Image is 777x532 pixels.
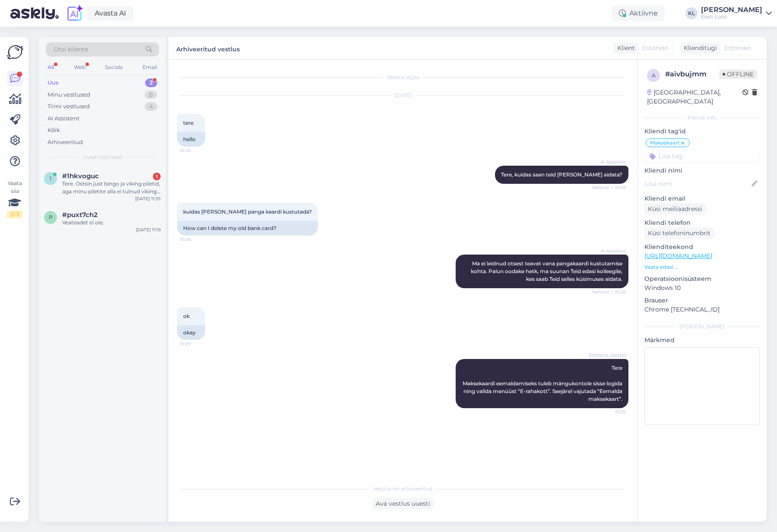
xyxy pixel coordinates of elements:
[48,79,59,87] div: Uus
[612,6,665,21] div: Aktiivne
[141,62,159,73] div: Email
[614,44,635,53] div: Klient
[644,305,760,314] p: Chrome [TECHNICAL_ID]
[183,208,312,215] span: kuidas [PERSON_NAME] panga kaardi kustutada?
[373,485,432,493] span: Vestlus on arhiveeritud
[644,218,760,227] p: Kliendi telefon
[177,73,628,81] div: Vestlus algas
[719,69,757,79] span: Offline
[183,120,193,126] span: tere
[145,79,157,87] div: 2
[48,91,90,99] div: Minu vestlused
[372,498,434,510] div: Ava vestlus uuesti
[644,252,712,260] a: [URL][DOMAIN_NAME]
[644,114,760,122] div: Kliendi info
[62,211,98,219] span: #puxt7ch2
[177,132,205,147] div: hello
[145,102,157,111] div: 4
[7,44,23,60] img: Askly Logo
[644,194,760,203] p: Kliendi email
[145,91,157,99] div: 0
[62,180,161,195] div: Tere. Ostsin just bingo ja viking piletid, aga minu piletite alla ei tulnud viking piletit. Makse...
[644,263,760,271] p: Vaata edasi ...
[82,153,123,161] span: Uued vestlused
[136,227,161,233] div: [DATE] 11:19
[680,44,717,53] div: Klienditugi
[652,72,656,79] span: a
[644,323,760,331] div: [PERSON_NAME]
[48,114,79,123] div: AI Assistent
[724,44,751,53] span: Estonian
[153,173,161,180] div: 1
[46,62,56,73] div: All
[180,236,212,242] span: 10:28
[685,7,698,19] div: KL
[7,211,22,218] div: 2 / 3
[471,260,624,282] span: Ma ei leidnud otsest teavet vana pangakaardi kustutamise kohta. Palun oodake hetk, ma suunan Teid...
[593,248,626,254] span: AI Assistent
[644,242,760,252] p: Klienditeekond
[701,6,762,13] div: [PERSON_NAME]
[463,365,624,402] span: Tere Maksekaardi eemaldamiseks tuleb mängukontole sisse logida ning valida menüüst “E-rahakott”. ...
[48,102,90,111] div: Tiimi vestlused
[592,184,626,191] span: Nähtud ✓ 10:28
[644,203,706,215] div: Küsi meiliaadressi
[644,274,760,283] p: Operatsioonisüsteem
[644,283,760,293] p: Windows 10
[593,409,626,415] span: 10:35
[644,336,760,345] p: Märkmed
[72,62,87,73] div: Web
[644,166,760,175] p: Kliendi nimi
[7,179,22,218] div: Vaata siia
[592,289,626,295] span: Nähtud ✓ 10:28
[103,62,124,73] div: Socials
[62,219,161,227] div: Veateadet ei ole.
[701,13,762,20] div: Eesti Loto
[644,150,760,163] input: Lisa tag
[183,313,190,319] span: ok
[177,221,318,236] div: How can I delete my old bank card?
[180,147,212,154] span: 10:28
[665,69,719,79] div: # aivbujmm
[644,296,760,305] p: Brauser
[49,214,53,220] span: p
[647,88,742,106] div: [GEOGRAPHIC_DATA], [GEOGRAPHIC_DATA]
[87,6,133,21] a: Avasta AI
[48,138,83,147] div: Arhiveeritud
[54,45,88,54] span: Otsi kliente
[48,126,60,135] div: Kõik
[593,159,626,165] span: AI Assistent
[62,172,99,180] span: #1hkvoguc
[135,195,161,202] div: [DATE] 11:35
[177,325,205,340] div: okay
[644,227,714,239] div: Küsi telefoninumbrit
[180,340,212,347] span: 10:29
[645,179,750,189] input: Lisa nimi
[501,171,622,178] span: Tere, kuidas saan teid [PERSON_NAME] aidata?
[642,44,669,53] span: Estonian
[66,4,84,22] img: explore-ai
[589,352,626,359] span: [PERSON_NAME]
[177,91,628,99] div: [DATE]
[701,6,772,20] a: [PERSON_NAME]Eesti Loto
[176,42,240,54] label: Arhiveeritud vestlus
[50,175,51,182] span: 1
[650,140,680,145] span: Maksekaart
[644,127,760,136] p: Kliendi tag'id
